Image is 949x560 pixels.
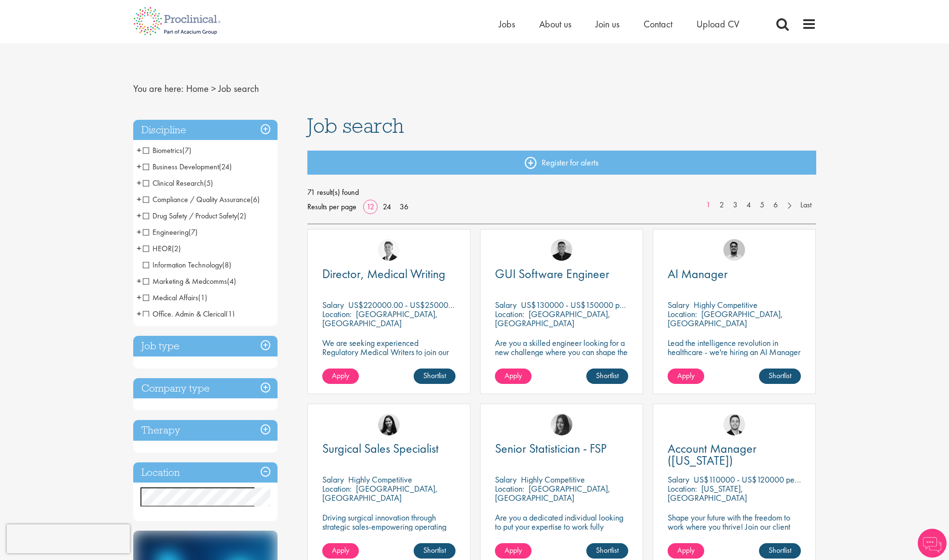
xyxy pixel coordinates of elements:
span: Biometrics [143,145,191,155]
span: Information Technology [143,260,231,270]
h3: Therapy [133,420,278,441]
a: Shortlist [586,369,628,384]
span: (1) [198,293,207,303]
p: [GEOGRAPHIC_DATA], [GEOGRAPHIC_DATA] [322,483,438,503]
a: Apply [322,543,359,559]
span: (7) [189,227,198,237]
span: Job search [307,113,404,139]
a: Shortlist [759,369,801,384]
span: Location: [495,308,524,319]
iframe: reCAPTCHA [7,524,130,553]
a: Last [796,200,816,211]
p: Highly Competitive [521,474,585,485]
a: 1 [701,200,715,211]
a: breadcrumb link [186,82,209,95]
span: Job search [218,82,259,95]
p: US$110000 - US$120000 per annum [694,474,821,485]
a: Register for alerts [307,151,816,175]
span: Director, Medical Writing [322,266,445,282]
a: AI Manager [668,268,801,280]
a: 3 [728,200,742,211]
p: Lead the intelligence revolution in healthcare - we're hiring an AI Manager to transform patient ... [668,338,801,375]
a: About us [539,18,571,30]
a: Join us [595,18,620,30]
span: Jobs [499,18,515,30]
span: Location: [495,483,524,494]
span: Office, Admin & Clerical [143,309,235,319]
span: > [211,82,216,95]
span: + [137,192,141,206]
span: Clinical Research [143,178,213,188]
p: Driving surgical innovation through strategic sales-empowering operating rooms with cutting-edge ... [322,513,456,549]
span: Business Development [143,162,219,172]
img: Indre Stankeviciute [378,414,400,435]
span: (4) [227,276,236,286]
p: [GEOGRAPHIC_DATA], [GEOGRAPHIC_DATA] [495,483,610,503]
span: Location: [322,483,352,494]
a: Account Manager ([US_STATE]) [668,443,801,467]
span: Apply [677,545,695,555]
span: (24) [219,162,232,172]
a: Upload CV [696,18,739,30]
span: Compliance / Quality Assurance [143,194,260,204]
span: + [137,176,141,190]
span: + [137,241,141,255]
p: Highly Competitive [694,299,758,310]
a: Apply [495,369,531,384]
span: + [137,143,141,157]
span: (6) [251,194,260,204]
img: Christian Andersen [551,239,572,261]
img: Chatbot [918,529,947,558]
span: + [137,290,141,305]
span: (2) [172,243,181,254]
p: US$130000 - US$150000 per annum [521,299,650,310]
p: Are you a dedicated individual looking to put your expertise to work fully flexibly in a remote p... [495,513,628,540]
span: Location: [322,308,352,319]
span: Salary [668,299,689,310]
span: Results per page [307,200,356,214]
span: Information Technology [143,260,222,270]
p: Highly Competitive [348,474,412,485]
h3: Company type [133,378,278,399]
a: Apply [668,543,704,559]
img: Parker Jensen [723,414,745,435]
span: Drug Safety / Product Safety [143,211,246,221]
span: Senior Statistician - FSP [495,440,607,457]
p: [GEOGRAPHIC_DATA], [GEOGRAPHIC_DATA] [322,308,438,329]
span: HEOR [143,243,172,254]
a: Senior Statistician - FSP [495,443,628,455]
span: Medical Affairs [143,293,207,303]
p: Shape your future with the freedom to work where you thrive! Join our client with this fully remo... [668,513,801,549]
a: Apply [495,543,531,559]
span: 71 result(s) found [307,185,816,200]
span: Location: [668,308,697,319]
span: AI Manager [668,266,728,282]
span: (7) [182,145,191,155]
span: Salary [322,474,344,485]
h3: Job type [133,336,278,356]
span: Apply [505,545,522,555]
span: Drug Safety / Product Safety [143,211,237,221]
span: + [137,225,141,239]
a: GUI Software Engineer [495,268,628,280]
span: Salary [322,299,344,310]
img: George Watson [378,239,400,261]
span: Compliance / Quality Assurance [143,194,251,204]
span: Clinical Research [143,178,204,188]
a: Timothy Deschamps [723,239,745,261]
p: Are you a skilled engineer looking for a new challenge where you can shape the future of healthca... [495,338,628,375]
a: Shortlist [586,543,628,559]
a: 2 [715,200,729,211]
img: Heidi Hennigan [551,414,572,435]
a: 36 [396,202,412,212]
a: 5 [755,200,769,211]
